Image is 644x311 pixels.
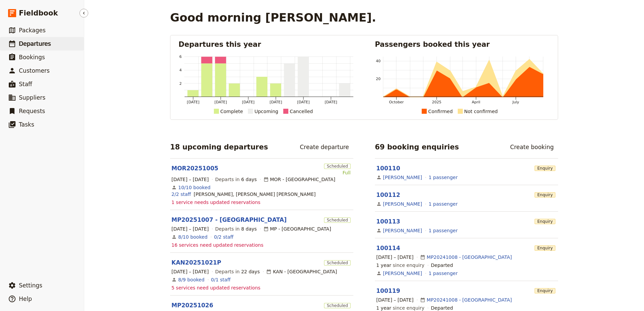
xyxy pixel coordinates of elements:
[376,263,391,268] span: 1 year
[266,268,337,275] div: KAN - [GEOGRAPHIC_DATA]
[376,192,400,198] a: 100112
[171,284,260,291] span: 5 services need updated reservations
[171,258,221,267] a: KAN20251021P
[19,27,45,34] span: Packages
[535,219,555,224] span: Enquiry
[171,199,260,206] span: 1 service needs updated reservations
[376,262,424,269] span: since enquiry
[389,100,404,104] tspan: October
[19,282,42,289] span: Settings
[535,192,555,198] span: Enquiry
[171,268,209,275] span: [DATE] – [DATE]
[19,296,32,302] span: Help
[535,288,555,293] span: Enquiry
[325,100,337,104] tspan: [DATE]
[19,67,50,74] span: Customers
[170,11,376,24] h1: Good morning [PERSON_NAME].
[429,174,458,181] a: View the passengers for this booking
[376,245,400,251] a: 100114
[324,169,351,176] div: Full
[376,165,400,172] a: 100110
[170,142,268,152] h2: 18 upcoming departures
[171,176,209,183] span: [DATE] – [DATE]
[269,100,282,104] tspan: [DATE]
[506,141,558,153] a: Create booking
[178,184,211,191] a: View the bookings for this departure
[376,297,414,303] span: [DATE] – [DATE]
[187,100,199,104] tspan: [DATE]
[324,164,351,169] span: Scheduled
[215,268,260,275] span: Departs in
[472,100,480,104] tspan: April
[263,226,331,232] div: MP - [GEOGRAPHIC_DATA]
[376,305,391,311] span: 1 year
[290,107,313,115] div: Cancelled
[19,54,45,61] span: Bookings
[19,108,45,114] span: Requests
[171,216,287,224] a: MP20251007 - [GEOGRAPHIC_DATA]
[178,234,207,240] a: View the bookings for this departure
[241,269,260,274] span: 22 days
[375,142,459,152] h2: 69 booking enquiries
[180,55,182,59] tspan: 6
[171,191,191,198] a: 2/2 staff
[263,176,335,183] div: MOR - [GEOGRAPHIC_DATA]
[241,177,257,182] span: 6 days
[383,270,422,277] a: [PERSON_NAME]
[375,39,550,49] h2: Passengers booked this year
[19,40,51,47] span: Departures
[464,107,498,115] div: Not confirmed
[215,100,227,104] tspan: [DATE]
[295,141,353,153] a: Create departure
[376,218,400,225] a: 100113
[241,226,257,232] span: 8 days
[254,107,278,115] div: Upcoming
[383,227,422,234] a: [PERSON_NAME]
[535,245,555,251] span: Enquiry
[324,303,351,308] span: Scheduled
[383,201,422,207] a: [PERSON_NAME]
[376,287,400,294] a: 100119
[376,77,381,81] tspan: 20
[429,270,458,277] a: View the passengers for this booking
[427,297,512,303] a: MP20241008 - [GEOGRAPHIC_DATA]
[19,121,34,128] span: Tasks
[428,107,453,115] div: Confirmed
[19,81,32,88] span: Staff
[178,276,204,283] a: View the bookings for this departure
[512,100,519,104] tspan: July
[194,191,316,198] span: Heather McNeice, Frith Hudson Graham
[214,234,233,240] a: 0/2 staff
[179,39,353,49] h2: Departures this year
[215,226,257,232] span: Departs in
[211,276,230,283] a: 0/1 staff
[376,59,381,63] tspan: 40
[180,68,182,72] tspan: 4
[376,254,414,261] span: [DATE] – [DATE]
[242,100,255,104] tspan: [DATE]
[427,254,512,261] a: MP20241008 - [GEOGRAPHIC_DATA]
[171,242,263,248] span: 16 services need updated reservations
[79,9,88,18] button: Hide menu
[431,262,453,269] div: Departed
[297,100,310,104] tspan: [DATE]
[220,107,243,115] div: Complete
[432,100,441,104] tspan: 2025
[19,8,58,18] span: Fieldbook
[429,201,458,207] a: View the passengers for this booking
[324,217,351,223] span: Scheduled
[171,226,209,232] span: [DATE] – [DATE]
[171,301,213,309] a: MP20251026
[324,260,351,266] span: Scheduled
[171,164,218,172] a: MOR20251005
[215,176,257,183] span: Departs in
[429,227,458,234] a: View the passengers for this booking
[383,174,422,181] a: [PERSON_NAME]
[180,81,182,86] tspan: 2
[19,94,45,101] span: Suppliers
[535,166,555,171] span: Enquiry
